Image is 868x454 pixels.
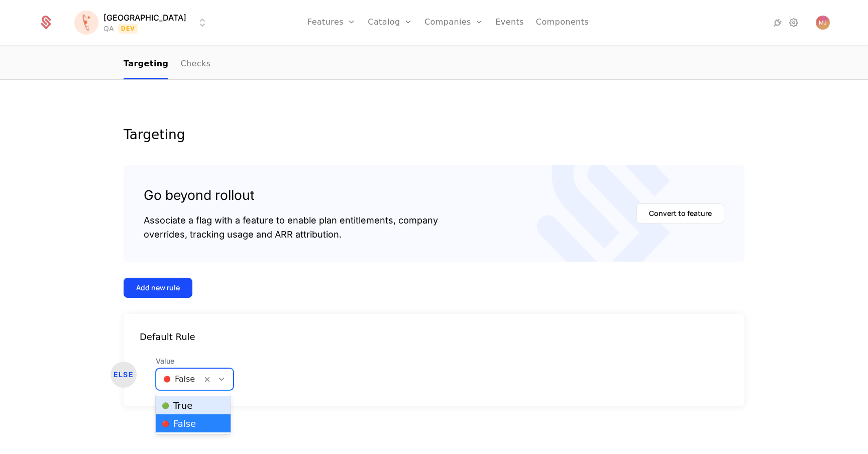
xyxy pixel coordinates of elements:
a: Checks [180,50,210,79]
span: True [162,401,192,410]
span: [GEOGRAPHIC_DATA] [103,12,186,24]
div: Default Rule [124,330,744,344]
nav: Main [124,50,744,79]
div: QA [103,24,114,34]
button: Open user button [816,16,830,30]
button: Add new rule [124,278,192,298]
div: Go beyond rollout [144,185,438,205]
img: Florence [74,11,98,35]
span: Dev [118,24,139,34]
span: 🔴 [162,420,169,428]
div: Associate a flag with a feature to enable plan entitlements, company overrides, tracking usage an... [144,213,438,242]
img: Milos Jacimovic [816,16,830,30]
div: Add new rule [136,283,180,293]
span: 🟢 [162,402,169,410]
a: Targeting [124,50,168,79]
div: ELSE [111,362,137,388]
div: Targeting [124,128,744,141]
a: Integrations [772,17,784,29]
button: Select environment [77,12,208,34]
ul: Choose Sub Page [124,50,210,79]
span: False [162,419,196,428]
button: Convert to feature [636,203,724,223]
a: Settings [788,17,800,29]
span: Value [156,356,234,366]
